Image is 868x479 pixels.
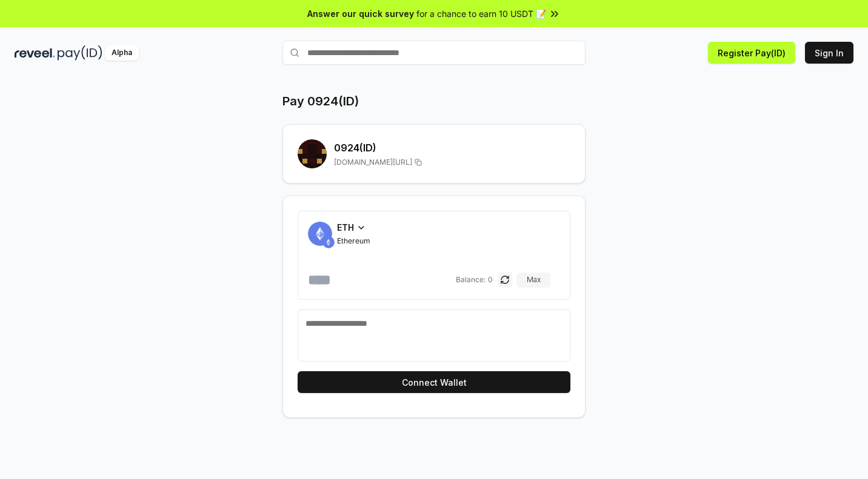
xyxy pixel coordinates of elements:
span: [DOMAIN_NAME][URL] [334,157,412,167]
img: pay_id [58,45,102,61]
button: Max [517,273,550,287]
span: Balance: [456,275,486,285]
img: ETH.svg [322,236,335,248]
h1: Pay 0924(ID) [282,93,359,110]
button: Sign In [805,42,853,64]
span: for a chance to earn 10 USDT 📝 [416,7,546,20]
h2: 0924 (ID) [334,140,570,155]
span: 0 [488,275,493,285]
img: reveel_dark [15,45,55,61]
span: ETH [337,221,354,234]
button: Connect Wallet [298,371,570,393]
div: Alpha [105,45,139,61]
span: Answer our quick survey [307,7,414,20]
button: Register Pay(ID) [708,42,795,64]
span: Ethereum [337,236,370,246]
